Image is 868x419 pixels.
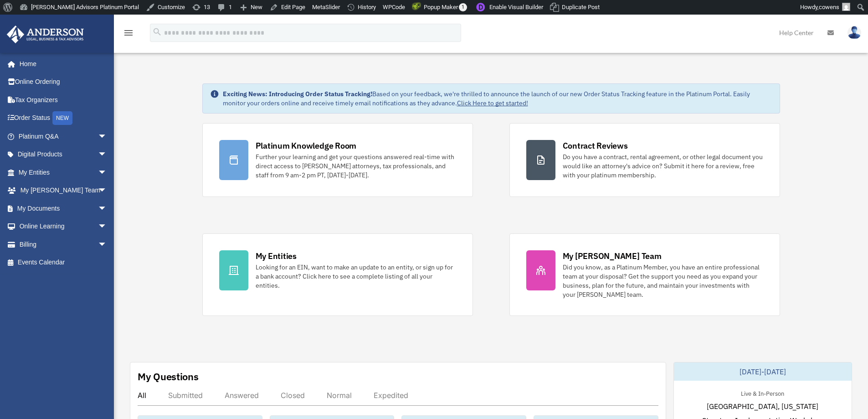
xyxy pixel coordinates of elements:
[98,145,116,164] span: arrow_drop_down
[223,89,772,108] div: Based on your feedback, we're thrilled to announce the launch of our new Order Status Tracking fe...
[563,152,763,180] div: Do you have a contract, rental agreement, or other legal document you would like an attorney's ad...
[98,181,116,200] span: arrow_drop_down
[223,90,372,98] strong: Exciting News: Introducing Order Status Tracking!
[6,91,121,109] a: Tax Organizers
[6,55,116,73] a: Home
[6,253,121,272] a: Events Calendar
[374,391,408,400] div: Expedited
[256,152,456,180] div: Further your learning and get your questions answered real-time with direct access to [PERSON_NAM...
[256,263,456,290] div: Looking for an EIN, want to make an update to an entity, or sign up for a bank account? Click her...
[6,109,121,128] a: Order StatusNEW
[281,391,305,400] div: Closed
[707,401,818,412] span: [GEOGRAPHIC_DATA], [US_STATE]
[138,370,199,383] div: My Questions
[202,123,473,197] a: Platinum Knowledge Room Further your learning and get your questions answered real-time with dire...
[4,26,87,43] img: Anderson Advisors Platinum Portal
[6,127,121,145] a: Platinum Q&Aarrow_drop_down
[98,163,116,182] span: arrow_drop_down
[98,127,116,146] span: arrow_drop_down
[459,3,467,11] span: 1
[563,263,763,299] div: Did you know, as a Platinum Member, you have an entire professional team at your disposal? Get th...
[256,140,357,151] div: Platinum Knowledge Room
[225,391,259,400] div: Answered
[457,99,528,107] a: Click Here to get started!
[168,391,203,400] div: Submitted
[52,111,72,125] div: NEW
[734,388,791,398] div: Live & In-Person
[563,140,628,151] div: Contract Reviews
[509,123,780,197] a: Contract Reviews Do you have a contract, rental agreement, or other legal document you would like...
[98,217,116,236] span: arrow_drop_down
[6,163,121,181] a: My Entitiesarrow_drop_down
[138,391,146,400] div: All
[202,233,473,316] a: My Entities Looking for an EIN, want to make an update to an entity, or sign up for a bank accoun...
[819,4,839,10] span: cowens
[563,250,662,262] div: My [PERSON_NAME] Team
[6,217,121,236] a: Online Learningarrow_drop_down
[123,27,134,38] i: menu
[6,145,121,164] a: Digital Productsarrow_drop_down
[123,31,134,38] a: menu
[772,15,821,51] a: Help Center
[509,233,780,316] a: My [PERSON_NAME] Team Did you know, as a Platinum Member, you have an entire professional team at...
[6,235,121,253] a: Billingarrow_drop_down
[327,391,352,400] div: Normal
[847,26,861,39] img: User Pic
[256,250,297,262] div: My Entities
[98,199,116,218] span: arrow_drop_down
[674,362,852,381] div: [DATE]-[DATE]
[152,27,162,37] i: search
[6,73,121,91] a: Online Ordering
[6,181,121,200] a: My [PERSON_NAME] Teamarrow_drop_down
[98,235,116,254] span: arrow_drop_down
[6,199,121,217] a: My Documentsarrow_drop_down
